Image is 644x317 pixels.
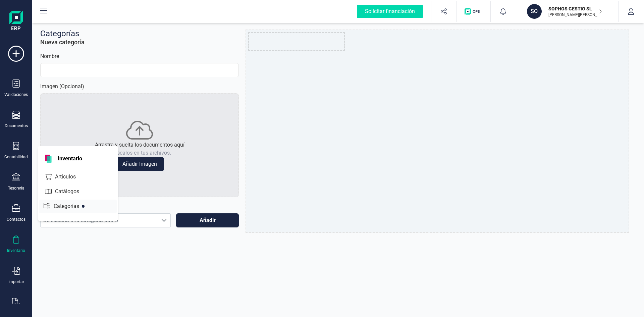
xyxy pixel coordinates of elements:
p: Arrastra y suelta los documentos aquí o [95,141,184,157]
div: Arrastra y suelta los documentos aquíobúscalos en tus archivos.Añadir Imagen [40,93,239,197]
button: SOSOPHOS GESTIO SL[PERSON_NAME][PERSON_NAME] [524,1,610,22]
span: Inventario [54,155,86,163]
button: Solicitar financiación [349,1,431,22]
div: SO [527,4,542,19]
button: Añadir Imagen [115,157,164,171]
p: [PERSON_NAME][PERSON_NAME] [548,12,602,17]
span: Categorías [51,202,91,210]
label: Nombre [40,52,59,60]
div: Inventario [7,248,25,253]
img: Logo Finanedi [9,11,23,32]
button: Añadir [176,213,239,227]
div: Solicitar financiación [357,5,423,18]
span: búscalos en tus archivos. [111,150,171,156]
div: Contabilidad [4,154,28,160]
span: Artículos [52,173,88,181]
span: Catálogos [52,188,91,196]
p: SOPHOS GESTIO SL [548,5,602,12]
span: Añadir [183,216,232,224]
label: Imagen (Opcional) [40,83,84,91]
button: Logo de OPS [461,1,486,22]
div: Tesorería [8,186,24,191]
p: Nueva categoría [40,38,239,47]
div: Contactos [7,217,25,222]
img: Logo de OPS [465,8,482,15]
p: Categorías [40,30,239,38]
div: Documentos [5,123,28,128]
div: Importar [8,279,24,284]
div: Validaciones [4,92,28,97]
